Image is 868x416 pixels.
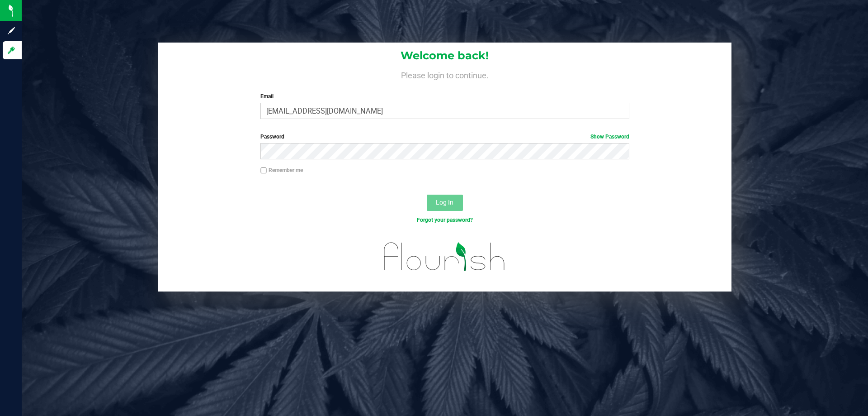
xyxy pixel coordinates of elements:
[427,195,463,211] button: Log In
[7,46,16,55] inline-svg: Log in
[260,166,303,174] label: Remember me
[590,134,629,140] a: Show Password
[158,50,731,62] h1: Welcome back!
[7,26,16,35] inline-svg: Sign up
[260,167,267,174] input: Remember me
[260,134,284,140] span: Password
[436,199,453,206] span: Log In
[260,92,629,100] label: Email
[158,69,731,80] h4: Please login to continue.
[417,217,473,223] a: Forgot your password?
[373,234,516,280] img: flourish_logo.svg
